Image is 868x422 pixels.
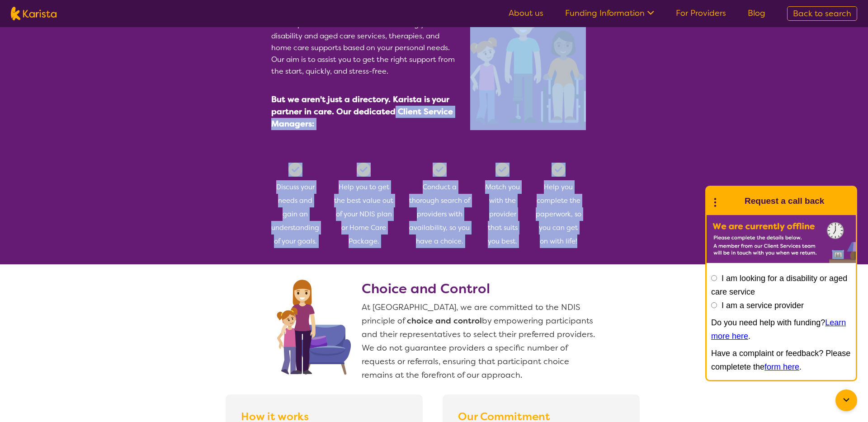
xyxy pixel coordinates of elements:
[271,94,453,129] span: But we aren't just a directory. Karista is your partner in care. Our dedicated Client Service Man...
[407,315,482,326] b: choice and control
[711,316,851,343] p: Do you need help with funding? .
[433,163,447,177] img: Tick
[288,163,302,177] img: Tick
[408,163,470,248] div: Conduct a thorough search of providers with availability, so you have a choice.
[495,163,509,177] img: Tick
[711,347,851,374] p: Have a complaint or feedback? Please completete the .
[711,274,847,296] label: I am looking for a disability or aged care service
[764,362,799,371] a: form here
[485,163,520,248] div: Match you with the provider that suits you best.
[362,281,597,297] h2: Choice and Control
[707,215,856,263] img: Karista offline chat form to request call back
[748,8,765,19] a: Blog
[552,163,566,177] img: Tick
[470,8,586,126] img: Participants
[722,301,804,310] label: I am a service provider
[565,8,654,19] a: Funding Information
[721,192,739,210] img: Karista
[362,302,595,380] span: At [GEOGRAPHIC_DATA], we are committed to the NDIS principle of by empowering participants and th...
[271,163,319,248] div: Discuss your needs and gain an understanding of your goals.
[334,163,394,248] div: Help you to get the best value out of your NDIS plan or Home Care Package.
[787,6,857,21] a: Back to search
[534,163,582,248] div: Help you complete the paperwork, so you can get on with life!
[793,8,851,19] span: Back to search
[11,7,57,20] img: Karista logo
[509,8,543,19] a: About us
[271,19,459,77] p: Karista provides a free service connecting you with disability and aged care services, therapies,...
[745,194,824,208] h1: Request a call back
[676,8,726,19] a: For Providers
[357,163,371,177] img: Tick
